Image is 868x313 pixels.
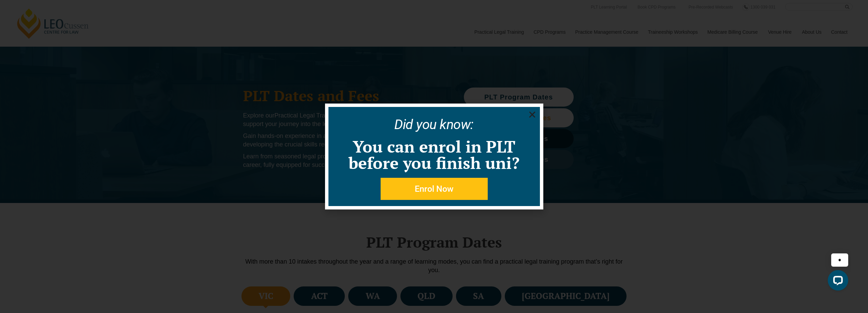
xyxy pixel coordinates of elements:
a: Did you know: [394,116,474,132]
a: Enrol Now [381,178,488,200]
iframe: LiveChat chat widget [715,138,851,296]
span: Enrol Now [415,185,454,193]
a: Close [528,110,536,119]
a: You can enrol in PLT before you finish uni? [349,136,519,174]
